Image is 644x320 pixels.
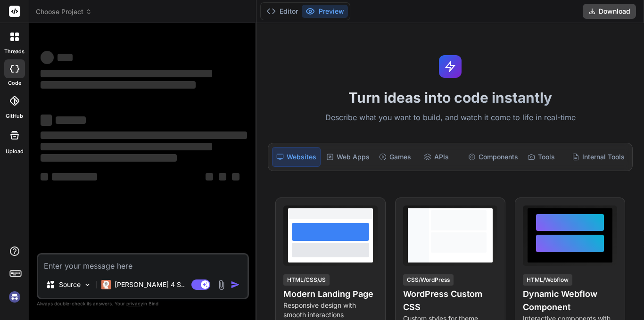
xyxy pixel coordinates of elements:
[453,205,494,215] span: View Prompt
[375,147,418,167] div: Games
[231,280,240,289] img: icon
[272,147,321,167] div: Websites
[283,301,378,320] p: Responsive design with smooth interactions
[52,173,97,181] span: ‌
[41,51,54,64] span: ‌
[37,299,249,308] p: Always double-check its answers. Your in Bind
[302,5,348,18] button: Preview
[36,7,92,16] span: Choose Project
[41,70,212,77] span: ‌
[8,79,21,87] label: code
[523,287,617,314] h4: Dynamic Webflow Component
[4,48,25,56] label: threads
[41,131,247,139] span: ‌
[126,301,143,306] span: privacy
[7,289,23,305] img: signin
[420,147,462,167] div: APIs
[58,54,73,61] span: ‌
[403,287,497,314] h4: WordPress Custom CSS
[333,205,374,215] span: View Prompt
[41,81,196,89] span: ‌
[101,280,111,289] img: Claude 4 Sonnet
[262,112,638,124] p: Describe what you want to build, and watch it come to life in real-time
[583,4,636,19] button: Download
[216,279,227,290] img: attachment
[41,115,52,126] span: ‌
[41,154,177,162] span: ‌
[219,173,226,181] span: ‌
[6,148,24,156] label: Upload
[206,173,213,181] span: ‌
[59,280,81,289] p: Source
[523,274,572,286] div: HTML/Webflow
[115,280,185,289] p: [PERSON_NAME] 4 S..
[322,147,373,167] div: Web Apps
[41,173,48,181] span: ‌
[263,5,302,18] button: Editor
[403,274,454,286] div: CSS/WordPress
[262,89,638,106] h1: Turn ideas into code instantly
[6,112,23,120] label: GitHub
[568,147,628,167] div: Internal Tools
[464,147,522,167] div: Components
[573,205,613,215] span: View Prompt
[524,147,566,167] div: Tools
[232,173,239,181] span: ‌
[83,281,91,289] img: Pick Models
[283,287,378,301] h4: Modern Landing Page
[283,274,330,286] div: HTML/CSS/JS
[41,143,212,150] span: ‌
[56,116,86,124] span: ‌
